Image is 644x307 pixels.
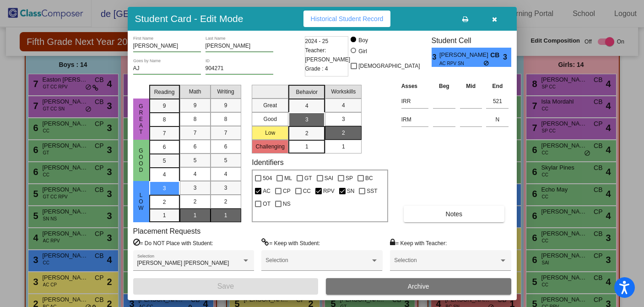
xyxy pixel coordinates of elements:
[163,184,166,192] span: 3
[224,143,227,151] span: 6
[135,13,244,24] h3: Student Card - Edit Mode
[163,157,166,165] span: 5
[263,186,271,197] span: AC
[224,184,227,192] span: 3
[326,278,511,295] button: Archive
[304,173,312,184] span: GT
[224,156,227,164] span: 5
[194,143,197,151] span: 6
[342,129,345,137] span: 2
[252,158,283,167] label: Identifiers
[137,260,229,266] span: [PERSON_NAME] [PERSON_NAME]
[284,173,292,184] span: ML
[484,81,511,91] th: End
[305,115,308,124] span: 3
[331,88,356,96] span: Workskills
[325,173,333,184] span: SAI
[163,211,166,219] span: 1
[311,15,384,22] span: Historical Student Record
[194,211,197,219] span: 1
[431,81,458,91] th: Beg
[133,278,319,295] button: Save
[261,238,320,247] label: = Keep with Student:
[367,186,377,197] span: SST
[439,60,484,67] span: AC RPV SN
[390,238,447,247] label: = Keep with Teacher:
[224,197,227,206] span: 2
[133,238,213,247] label: = Do NOT Place with Student:
[217,282,234,290] span: Save
[133,227,201,236] label: Placement Requests
[458,81,484,91] th: Mid
[399,81,431,91] th: Asses
[305,64,328,73] span: Grade : 4
[224,115,227,123] span: 8
[189,88,201,96] span: Math
[163,143,166,151] span: 6
[408,283,429,290] span: Archive
[401,94,428,108] input: assessment
[365,173,373,184] span: BC
[358,47,367,55] div: Girl
[346,173,353,184] span: SP
[194,170,197,178] span: 4
[432,36,511,45] h3: Student Cell
[263,198,271,209] span: OT
[283,186,291,197] span: CP
[503,52,511,63] span: 3
[163,115,166,124] span: 8
[224,170,227,178] span: 4
[342,101,345,110] span: 4
[439,50,490,60] span: [PERSON_NAME]
[342,143,345,151] span: 1
[194,129,197,137] span: 7
[194,156,197,164] span: 5
[137,192,145,211] span: Low
[194,115,197,123] span: 8
[305,129,308,137] span: 2
[217,88,234,96] span: Writing
[404,206,504,222] button: Notes
[305,46,351,64] span: Teacher: [PERSON_NAME]
[305,143,308,151] span: 1
[154,88,175,96] span: Reading
[163,129,166,137] span: 7
[323,186,335,197] span: RPV
[194,197,197,206] span: 2
[347,186,355,197] span: SN
[490,50,503,60] span: CB
[224,211,227,219] span: 1
[137,103,145,135] span: Great
[342,115,345,123] span: 3
[283,198,291,209] span: NS
[358,60,420,71] span: [DEMOGRAPHIC_DATA]
[296,88,318,96] span: Behavior
[163,198,166,206] span: 2
[224,129,227,137] span: 7
[206,66,273,72] input: Enter ID
[133,66,201,72] input: goes by name
[446,210,463,218] span: Notes
[163,102,166,110] span: 9
[303,11,391,27] button: Historical Student Record
[401,113,428,126] input: assessment
[194,184,197,192] span: 3
[163,170,166,179] span: 4
[194,101,197,110] span: 9
[432,52,439,63] span: 3
[303,186,311,197] span: CC
[224,101,227,110] span: 9
[263,173,272,184] span: 504
[137,148,145,173] span: Good
[305,37,329,46] span: 2024 - 25
[305,102,308,110] span: 4
[358,36,368,44] div: Boy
